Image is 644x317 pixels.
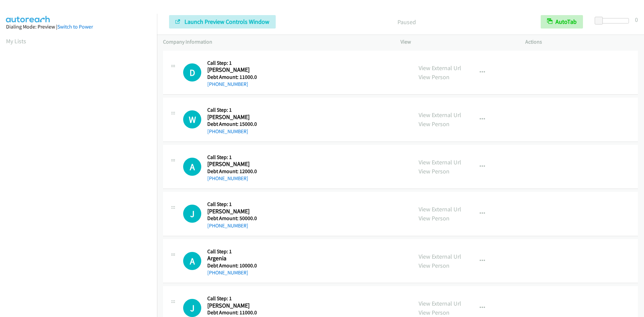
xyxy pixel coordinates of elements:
div: The call is yet to be attempted [183,299,201,317]
a: View Person [419,309,449,316]
a: View External Url [419,111,461,119]
h5: Debt Amount: 12000.0 [207,168,257,175]
h5: Debt Amount: 15000.0 [207,121,257,127]
a: My Lists [6,37,26,45]
h5: Debt Amount: 50000.0 [207,215,257,222]
h5: Debt Amount: 11000.0 [207,74,257,81]
a: View Person [419,167,449,175]
h1: A [183,158,201,176]
p: View [400,38,513,46]
p: Paused [285,17,529,27]
h1: W [183,110,201,128]
div: The call is yet to be attempted [183,252,201,270]
p: Company Information [163,38,388,46]
a: [PHONE_NUMBER] [207,128,248,135]
a: View Person [419,214,449,222]
a: [PHONE_NUMBER] [207,81,248,87]
a: View Person [419,120,449,128]
a: View Person [419,262,449,269]
h5: Call Step: 1 [207,201,257,208]
h5: Call Step: 1 [207,295,257,302]
a: View External Url [419,64,461,72]
button: AutoTab [541,15,583,29]
p: Actions [525,38,638,46]
h2: [PERSON_NAME] [207,66,256,74]
h1: J [183,299,201,317]
div: Delay between calls (in seconds) [598,18,629,23]
span: Launch Preview Controls Window [184,18,269,25]
a: View External Url [419,253,461,260]
h5: Call Step: 1 [207,248,257,255]
a: View Person [419,73,449,81]
h2: [PERSON_NAME] [207,160,256,168]
h1: J [183,205,201,223]
h5: Debt Amount: 10000.0 [207,262,257,269]
a: Switch to Power [57,23,93,30]
button: Launch Preview Controls Window [169,15,276,29]
h5: Debt Amount: 11000.0 [207,309,257,316]
a: [PHONE_NUMBER] [207,175,248,181]
div: The call is yet to be attempted [183,158,201,176]
h2: [PERSON_NAME] [207,113,256,121]
h2: [PERSON_NAME] [207,302,256,310]
h2: [PERSON_NAME] [207,208,256,215]
a: [PHONE_NUMBER] [207,222,248,229]
div: The call is yet to be attempted [183,110,201,128]
h5: Call Step: 1 [207,154,257,161]
div: Dialing Mode: Preview | [6,23,151,31]
h2: Argenia [207,255,256,262]
a: View External Url [419,158,461,166]
h1: A [183,252,201,270]
div: 0 [635,15,638,24]
div: The call is yet to be attempted [183,205,201,223]
div: The call is yet to be attempted [183,63,201,82]
a: View External Url [419,205,461,213]
h1: D [183,63,201,82]
h5: Call Step: 1 [207,60,257,66]
a: View External Url [419,300,461,307]
a: [PHONE_NUMBER] [207,269,248,276]
h5: Call Step: 1 [207,107,257,113]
